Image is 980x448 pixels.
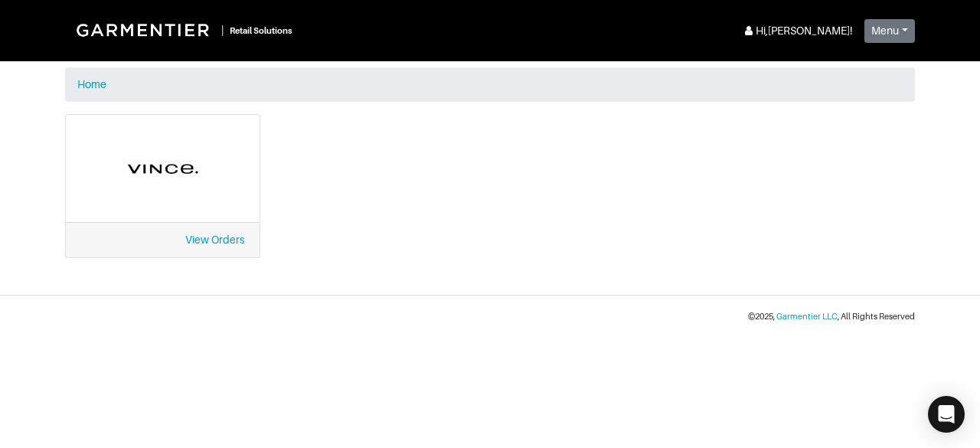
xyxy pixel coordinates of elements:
[928,396,965,433] div: Open Intercom Messenger
[230,26,292,35] small: Retail Solutions
[77,78,106,90] a: Home
[742,23,852,39] div: Hi, [PERSON_NAME] !
[221,22,224,38] div: |
[81,130,244,207] img: cyAkLTq7csKWtL9WARqkkVaF.png
[65,67,915,102] nav: breadcrumb
[748,312,915,321] small: © 2025 , , All Rights Reserved
[776,312,838,321] a: Garmentier LLC
[68,15,221,44] img: Garmentier
[864,19,915,43] button: Menu
[185,234,244,246] a: View Orders
[65,12,299,47] a: |Retail Solutions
